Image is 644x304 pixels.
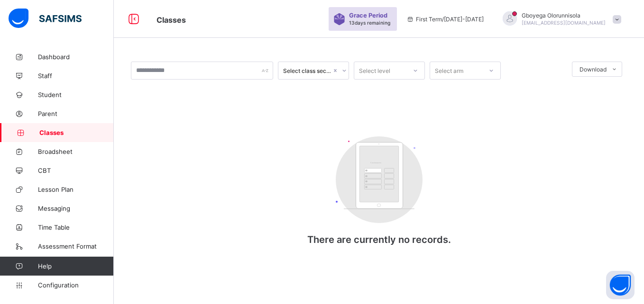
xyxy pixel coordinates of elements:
[38,242,114,250] span: Assessment Format
[522,20,606,26] span: [EMAIL_ADDRESS][DOMAIN_NAME]
[349,12,387,19] span: Grace Period
[406,16,484,23] span: session/term information
[38,91,114,98] span: Student
[606,271,635,299] button: Open asap
[9,9,82,28] img: safsims
[333,13,345,25] img: sticker-purple.71386a28dfed39d6af7621340158ba97.svg
[38,148,114,155] span: Broadsheet
[38,205,114,212] span: Messaging
[38,281,113,289] span: Configuration
[156,15,186,25] span: Classes
[435,62,463,80] div: Select arm
[284,234,474,245] p: There are currently no records.
[39,129,114,136] span: Classes
[284,127,474,264] div: There are currently no records.
[38,186,114,193] span: Lesson Plan
[359,62,390,80] div: Select level
[349,20,390,26] span: 13 days remaining
[522,12,606,19] span: Gboyega Olorunnisola
[38,72,114,80] span: Staff
[38,110,114,117] span: Parent
[38,167,114,174] span: CBT
[38,224,114,231] span: Time Table
[493,11,626,27] div: GboyegaOlorunnisola
[283,67,331,74] div: Select class section
[38,53,114,61] span: Dashboard
[370,161,381,164] tspan: Customers
[38,262,113,270] span: Help
[580,66,607,73] span: Download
